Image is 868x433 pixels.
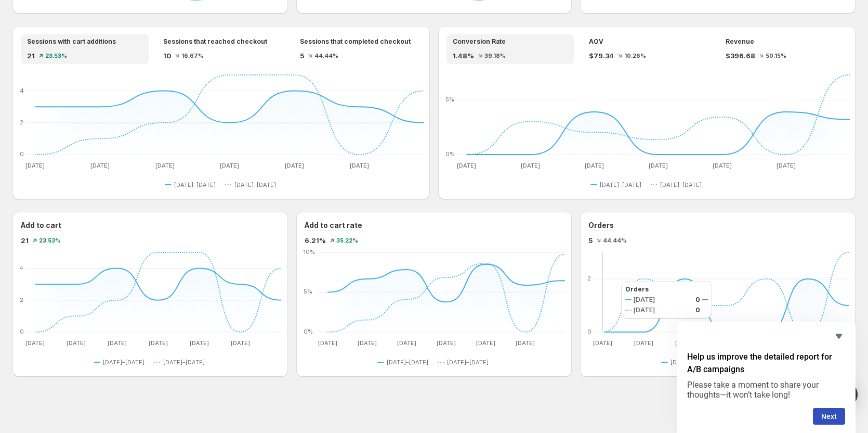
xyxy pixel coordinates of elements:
text: [DATE] [231,339,250,347]
button: [DATE]–[DATE] [165,179,220,191]
text: 2 [587,275,591,282]
span: Revenue [726,37,754,46]
span: 5 [300,50,304,61]
text: [DATE] [675,339,694,347]
text: [DATE] [713,162,732,169]
text: 0 [20,328,24,335]
span: 50.15% [766,53,786,59]
span: 21 [27,50,35,61]
span: [DATE]–[DATE] [103,358,144,366]
span: [DATE]–[DATE] [234,181,276,189]
text: 4 [20,264,24,272]
text: [DATE] [108,339,127,347]
button: [DATE]–[DATE] [94,356,149,368]
text: [DATE] [457,162,476,169]
text: [DATE] [25,339,45,347]
button: Hide survey [833,330,845,342]
text: [DATE] [634,339,653,347]
text: [DATE] [649,162,668,169]
text: [DATE] [285,162,304,169]
text: [DATE] [155,162,175,169]
text: 10% [304,248,315,256]
span: $79.34 [589,50,614,61]
span: 21 [21,235,29,246]
h2: Help us improve the detailed report for A/B campaigns [687,351,845,376]
text: [DATE] [358,339,377,347]
text: [DATE] [516,339,535,347]
span: Sessions with cart additions [27,37,116,46]
span: Conversion Rate [453,37,506,46]
span: [DATE]–[DATE] [163,358,205,366]
text: [DATE] [67,339,86,347]
button: [DATE]–[DATE] [377,356,432,368]
text: [DATE] [777,162,796,169]
button: [DATE]–[DATE] [154,356,209,368]
span: 35.22% [336,237,358,244]
text: [DATE] [593,339,612,347]
text: [DATE] [190,339,209,347]
text: [DATE] [585,162,604,169]
button: Next question [813,408,845,425]
span: [DATE]–[DATE] [670,358,712,366]
text: [DATE] [318,339,337,347]
span: 10.26% [624,53,646,59]
button: [DATE]–[DATE] [590,179,646,191]
span: 5 [588,235,593,246]
text: 2 [20,296,23,303]
span: 23.53% [45,53,67,59]
text: [DATE] [25,162,45,169]
text: [DATE] [397,339,416,347]
span: Sessions that reached checkout [163,37,267,46]
button: [DATE]–[DATE] [225,179,280,191]
text: 4 [20,87,24,94]
text: [DATE] [90,162,110,169]
text: 0% [445,150,455,158]
text: 0 [20,150,24,158]
span: [DATE]–[DATE] [600,181,641,189]
span: [DATE]–[DATE] [174,181,216,189]
span: $396.68 [726,50,755,61]
span: 44.44% [314,53,338,59]
span: 16.67% [181,53,204,59]
span: 39.18% [484,53,506,59]
text: [DATE] [149,339,168,347]
text: 0% [304,328,313,335]
text: [DATE] [437,339,456,347]
span: 23.53% [39,237,61,244]
text: 2 [20,119,23,126]
span: 6.21% [305,235,326,246]
span: [DATE]–[DATE] [447,358,489,366]
text: [DATE] [521,162,540,169]
span: [DATE]–[DATE] [660,181,702,189]
div: Help us improve the detailed report for A/B campaigns [687,330,845,425]
button: [DATE]–[DATE] [651,179,706,191]
text: [DATE] [476,339,495,347]
span: Sessions that completed checkout [300,37,411,46]
text: 5% [445,96,454,103]
span: [DATE]–[DATE] [387,358,428,366]
h3: Add to cart rate [305,220,362,231]
text: 5% [304,288,312,296]
h3: Add to cart [21,220,61,231]
span: AOV [589,37,603,46]
text: [DATE] [220,162,239,169]
span: 44.44% [603,237,627,244]
span: 10 [163,50,171,61]
h3: Orders [588,220,614,231]
text: [DATE] [350,162,369,169]
button: [DATE]–[DATE] [661,356,716,368]
span: 1.48% [453,50,474,61]
text: 0 [587,328,591,335]
button: [DATE]–[DATE] [438,356,493,368]
p: Please take a moment to share your thoughts—it won’t take long! [687,380,845,400]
